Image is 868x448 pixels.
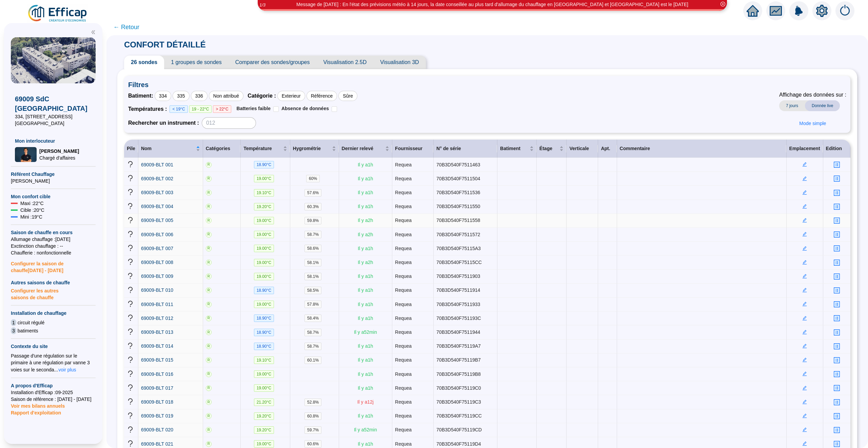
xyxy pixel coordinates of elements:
[304,399,321,406] span: 52.8 %
[304,301,321,308] span: 57.8 %
[293,145,331,152] span: Hygrométrie
[141,441,173,448] a: 69009-BLT 021
[127,384,134,391] span: question
[802,386,807,390] span: edit
[789,1,808,20] img: alerts
[833,175,840,182] span: profile
[206,162,212,168] span: R
[802,232,807,237] span: edit
[358,246,373,251] span: Il y a 1 h
[392,200,434,214] td: Requea
[833,161,840,168] span: profile
[254,245,274,252] span: 19.00 °C
[436,162,480,167] span: 70B3D540F7511463
[141,273,173,279] span: 69009-BLT 009
[500,145,528,152] span: Batiment
[254,231,274,238] span: 19.00 °C
[127,398,134,405] span: question
[18,327,38,334] span: batiments
[392,186,434,200] td: Requea
[117,40,213,49] span: CONFORT DÉTAILLÉ
[127,258,134,265] span: question
[11,256,96,274] span: Configurer la saison de chauffe [DATE] - [DATE]
[141,260,173,265] span: 69009-BLT 008
[141,246,173,251] span: 69009-BLT 007
[11,409,96,416] span: Rapport d'exploitation
[248,92,276,100] span: Catégorie :
[127,286,134,293] span: question
[39,148,79,155] span: [PERSON_NAME]
[436,343,481,349] span: 70B3D540F75119A7
[20,207,44,213] span: Cible : 20 °C
[11,229,96,236] span: Saison de chauffe en cours
[141,329,173,336] a: 69009-BLT 013
[436,204,480,209] span: 70B3D540F7511550
[127,217,134,224] span: question
[141,371,173,378] a: 69009-BLT 016
[243,145,282,152] span: Température
[436,218,480,223] span: 70B3D540F7511558
[127,161,134,168] span: question
[802,218,807,223] span: edit
[141,273,173,280] a: 69009-BLT 009
[304,412,321,420] span: 60.8 %
[254,189,274,197] span: 19.10 °C
[15,113,92,127] span: 334, [STREET_ADDRESS] [GEOGRAPHIC_DATA]
[358,260,373,265] span: Il y a 2 h
[127,230,134,238] span: question
[173,91,189,101] div: 335
[373,56,426,69] span: Visualisation 3D
[304,259,321,266] span: 58.1 %
[392,367,434,381] td: Requea
[206,315,212,321] span: R
[127,370,134,377] span: question
[567,140,598,158] th: Verticale
[436,260,482,265] span: 70B3D540F75115CC
[141,329,173,335] span: 69009-BLT 013
[20,200,44,207] span: Maxi : 22 °C
[259,2,265,7] i: 1 / 3
[141,203,173,210] a: 69009-BLT 004
[141,385,173,391] span: 69009-BLT 017
[802,260,807,265] span: edit
[358,385,373,391] span: Il y a 1 h
[206,302,212,307] span: R
[213,105,231,113] span: > 22°C
[206,343,212,349] span: R
[436,371,481,377] span: 70B3D540F75119B8
[358,204,373,209] span: Il y a 1 h
[141,204,173,209] span: 69009-BLT 004
[833,371,840,378] span: profile
[127,412,134,419] span: question
[254,314,274,322] span: 18.90 °C
[254,357,274,364] span: 19.10 °C
[189,105,212,113] span: 19 - 22°C
[18,319,44,326] span: circuit régulé
[357,399,374,405] span: Il y a 12 j
[802,316,807,321] span: edit
[539,145,558,152] span: Étage
[358,315,373,321] span: Il y a 1 h
[141,357,173,363] span: 69009-BLT 015
[11,279,96,286] span: Autres saisons de chauffe
[802,400,807,404] span: edit
[304,189,321,197] span: 57.6 %
[170,105,188,113] span: < 19°C
[833,245,840,252] span: profile
[392,409,434,423] td: Requea
[15,94,92,113] span: 69009 SdC [GEOGRAPHIC_DATA]
[392,214,434,228] td: Requea
[254,161,274,168] span: 18.90 °C
[127,244,134,251] span: question
[141,427,173,432] span: 69009-BLT 020
[141,371,173,377] span: 69009-BLT 016
[141,441,173,447] span: 69009-BLT 021
[290,140,339,158] th: Hygrométrie
[358,357,373,363] span: Il y a 1 h
[436,273,480,279] span: 70B3D540F7511903
[209,91,243,101] div: Non attribué
[254,175,274,182] span: 19.00 °C
[747,5,759,17] span: home
[306,175,320,182] span: 60 %
[833,315,840,322] span: profile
